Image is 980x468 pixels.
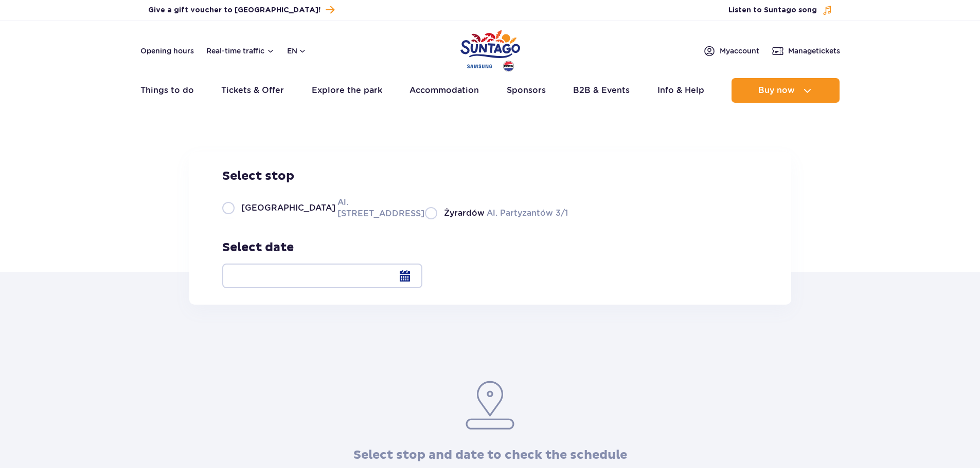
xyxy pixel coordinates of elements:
[148,5,320,15] span: Give a gift voucher to [GEOGRAPHIC_DATA]!
[758,86,795,95] span: Buy now
[140,46,194,56] a: Opening hours
[206,47,275,55] button: Real-time traffic
[425,207,568,219] label: Al. Partyzantów 3/1
[703,45,759,57] a: Myaccount
[460,26,520,73] a: Park of Poland
[287,46,307,56] button: en
[728,5,832,15] button: Listen to Suntago song
[221,78,284,103] a: Tickets & Offer
[222,196,413,219] label: Al. [STREET_ADDRESS]
[312,78,382,103] a: Explore the park
[657,78,704,103] a: Info & Help
[222,240,422,255] h3: Select date
[573,78,630,103] a: B2B & Events
[720,46,759,56] span: My account
[140,78,194,103] a: Things to do
[464,380,516,431] img: pin.953eee3c.svg
[241,202,335,214] span: [GEOGRAPHIC_DATA]
[772,45,840,57] a: Managetickets
[732,78,840,103] button: Buy now
[353,447,627,463] h3: Select stop and date to check the schedule
[148,3,334,17] a: Give a gift voucher to [GEOGRAPHIC_DATA]!
[409,78,479,103] a: Accommodation
[788,46,840,56] span: Manage tickets
[222,169,568,184] h3: Select stop
[728,5,817,15] span: Listen to Suntago song
[444,208,485,219] span: Żyrardów
[507,78,546,103] a: Sponsors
